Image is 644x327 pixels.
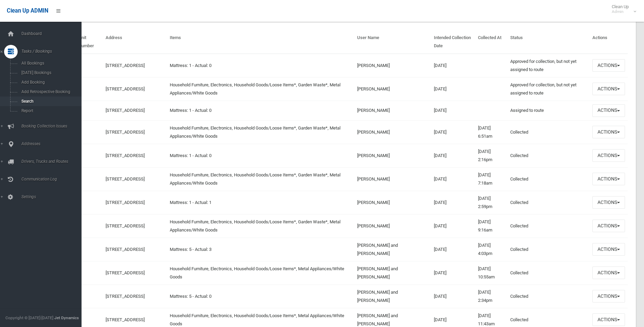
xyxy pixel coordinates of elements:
td: Mattress: 1 - Actual: 0 [167,101,354,120]
span: Copyright © [DATE]-[DATE] [5,315,53,320]
button: Actions [592,104,625,117]
td: Collected [508,191,590,214]
td: Assigned to route [508,101,590,120]
th: Intended Collection Date [431,30,475,54]
td: [PERSON_NAME] [354,77,431,101]
button: Actions [592,59,625,72]
td: Household Furniture, Electronics, Household Goods/Loose Items*, Garden Waste*, Metal Appliances/W... [167,167,354,191]
button: Actions [592,243,625,256]
th: Actions [590,30,628,54]
td: [DATE] [431,214,475,238]
td: [DATE] 7:18am [475,167,507,191]
a: [STREET_ADDRESS] [106,108,145,113]
td: [DATE] [431,54,475,78]
td: Household Furniture, Electronics, Household Goods/Loose Items*, Garden Waste*, Metal Appliances/W... [167,214,354,238]
th: Address [103,30,167,54]
span: Report [19,108,81,113]
small: Admin [612,9,629,14]
td: Mattress: 1 - Actual: 0 [167,144,354,167]
td: [PERSON_NAME] [354,101,431,120]
td: [DATE] 6:51am [475,120,507,144]
span: Clean Up ADMIN [7,7,48,14]
td: [DATE] [431,120,475,144]
td: [PERSON_NAME] [354,120,431,144]
td: [DATE] [431,167,475,191]
td: [PERSON_NAME] [354,167,431,191]
td: [PERSON_NAME] and [PERSON_NAME] [354,238,431,261]
td: [PERSON_NAME] [354,214,431,238]
th: Status [508,30,590,54]
td: Mattress: 1 - Actual: 1 [167,191,354,214]
strong: Jet Dynamics [54,315,79,320]
td: [DATE] 10:55am [475,261,507,285]
td: [DATE] [431,77,475,101]
span: Add Booking [19,80,81,85]
span: Clean Up [608,4,636,14]
td: [DATE] [431,238,475,261]
a: [STREET_ADDRESS] [106,130,145,135]
td: Household Furniture, Electronics, Household Goods/Loose Items*, Garden Waste*, Metal Appliances/W... [167,120,354,144]
th: Collected At [475,30,507,54]
button: Actions [592,220,625,232]
td: Collected [508,238,590,261]
th: Items [167,30,354,54]
td: [DATE] [431,191,475,214]
span: Booking Collection Issues [19,124,87,128]
button: Actions [592,149,625,162]
span: Settings [19,194,87,199]
button: Actions [592,266,625,279]
td: Collected [508,261,590,285]
td: [DATE] 2:16pm [475,144,507,167]
td: [DATE] [431,101,475,120]
th: Unit Number [76,30,103,54]
td: [DATE] [431,144,475,167]
td: [PERSON_NAME] [354,191,431,214]
span: Tasks / Bookings [19,49,87,54]
td: [DATE] 2:59pm [475,191,507,214]
td: [DATE] 9:16am [475,214,507,238]
td: Collected [508,144,590,167]
td: Mattress: 5 - Actual: 3 [167,238,354,261]
a: [STREET_ADDRESS] [106,200,145,205]
button: Actions [592,196,625,209]
span: Add Retrospective Booking [19,89,81,94]
a: [STREET_ADDRESS] [106,86,145,91]
a: [STREET_ADDRESS] [106,223,145,228]
td: Household Furniture, Electronics, Household Goods/Loose Items*, Garden Waste*, Metal Appliances/W... [167,77,354,101]
td: Mattress: 5 - Actual: 0 [167,285,354,308]
td: Collected [508,167,590,191]
a: [STREET_ADDRESS] [106,294,145,299]
td: Collected [508,120,590,144]
button: Actions [592,83,625,95]
span: Search [19,99,81,104]
td: [DATE] 2:34pm [475,285,507,308]
span: Dashboard [19,31,87,36]
span: All Bookings [19,61,81,66]
td: Collected [508,285,590,308]
span: Addresses [19,141,87,146]
a: [STREET_ADDRESS] [106,176,145,182]
td: [DATE] [431,261,475,285]
span: Communication Log [19,177,87,182]
a: [STREET_ADDRESS] [106,247,145,252]
td: [PERSON_NAME] and [PERSON_NAME] [354,285,431,308]
td: [PERSON_NAME] and [PERSON_NAME] [354,261,431,285]
button: Actions [592,313,625,326]
span: Drivers, Trucks and Routes [19,159,87,164]
td: Approved for collection, but not yet assigned to route [508,77,590,101]
button: Actions [592,126,625,138]
td: [PERSON_NAME] [354,144,431,167]
button: Actions [592,173,625,185]
td: Collected [508,214,590,238]
td: Approved for collection, but not yet assigned to route [508,54,590,78]
td: Household Furniture, Electronics, Household Goods/Loose Items*, Metal Appliances/White Goods [167,261,354,285]
td: [DATE] 4:03pm [475,238,507,261]
a: [STREET_ADDRESS] [106,317,145,322]
th: User Name [354,30,431,54]
td: Mattress: 1 - Actual: 0 [167,54,354,78]
button: Actions [592,290,625,303]
span: [DATE] Bookings [19,70,81,75]
a: [STREET_ADDRESS] [106,270,145,275]
a: [STREET_ADDRESS] [106,63,145,68]
td: [PERSON_NAME] [354,54,431,78]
